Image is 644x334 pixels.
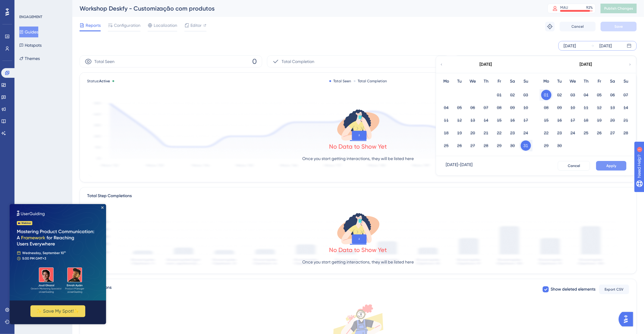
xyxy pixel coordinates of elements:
div: Workshop Deskfy - Customização com produtos [80,4,532,13]
div: Su [519,78,532,85]
button: 18 [581,115,591,125]
button: 18 [441,128,451,138]
div: MAU [560,5,568,10]
span: Publish Changes [604,6,633,11]
span: Reports [86,22,101,29]
button: 01 [541,90,551,100]
button: Apply [596,161,627,171]
div: Th [580,78,593,85]
span: Save [614,24,623,29]
button: 22 [494,128,504,138]
button: 26 [594,128,605,138]
button: Themes [19,53,40,64]
button: Publish Changes [601,4,637,13]
button: 30 [507,140,518,151]
button: 21 [621,115,631,125]
button: 21 [481,128,491,138]
span: Apply [606,163,616,168]
button: 04 [581,90,591,100]
button: Save [601,22,637,31]
div: [DATE] [580,61,592,68]
div: Mo [540,78,553,85]
span: Status: [87,79,110,83]
div: [DATE] [599,42,612,49]
button: 17 [521,115,531,125]
div: Tu [553,78,566,85]
button: 03 [521,90,531,100]
button: 07 [481,102,491,113]
span: Configuration [114,22,140,29]
div: ENGAGEMENT [19,14,42,19]
div: Mo [440,78,453,85]
span: Active [99,79,110,83]
button: 15 [541,115,551,125]
button: 24 [568,128,578,138]
div: Total Step Completions [87,192,132,200]
button: 29 [494,140,504,151]
span: Cancel [572,24,584,29]
div: [DATE] - [DATE] [446,161,473,171]
p: Once you start getting interactions, they will be listed here [303,155,414,162]
button: 19 [454,128,465,138]
span: Total Seen [94,58,115,65]
div: No Data to Show Yet [329,142,387,151]
span: Need Help? [14,2,38,9]
button: 06 [468,102,478,113]
button: 13 [468,115,478,125]
div: Fr [493,78,506,85]
button: 27 [468,140,478,151]
button: 05 [454,102,465,113]
button: 16 [507,115,518,125]
div: 1 [42,3,44,8]
button: 29 [541,140,551,151]
button: 08 [494,102,504,113]
button: 04 [441,102,451,113]
div: Tu [453,78,466,85]
button: 13 [608,102,618,113]
button: 12 [594,102,605,113]
button: 31 [521,140,531,151]
button: Export CSV [599,285,629,294]
div: Su [619,78,633,85]
button: 19 [594,115,605,125]
button: 10 [521,102,531,113]
button: 23 [554,128,565,138]
button: 05 [594,90,605,100]
button: 07 [621,90,631,100]
button: 15 [494,115,504,125]
button: 12 [454,115,465,125]
span: 0 [253,57,257,66]
button: 28 [481,140,491,151]
div: Total Seen [329,79,351,83]
button: 25 [441,140,451,151]
button: 26 [454,140,465,151]
div: [DATE] [480,61,492,68]
iframe: UserGuiding AI Assistant Launcher [619,310,637,328]
button: 28 [621,128,631,138]
button: 22 [541,128,551,138]
span: Show deleted elements [551,286,595,293]
div: We [566,78,580,85]
div: No Data to Show Yet [329,246,387,254]
span: Cancel [568,163,580,168]
button: 02 [554,90,565,100]
button: 10 [568,102,578,113]
div: 92 % [586,5,593,10]
button: 30 [554,140,565,151]
div: Close Preview [92,2,94,5]
button: ✨ Save My Spot!✨ [21,101,76,113]
p: Once you start getting interactions, they will be listed here [303,258,414,266]
button: 16 [554,115,565,125]
div: Fr [593,78,606,85]
button: 01 [494,90,504,100]
span: Total Completion [282,58,315,65]
button: 14 [621,102,631,113]
span: Localization [154,22,177,29]
button: 23 [507,128,518,138]
div: Sa [506,78,519,85]
button: 27 [608,128,618,138]
div: Total Completion [354,79,387,83]
button: Cancel [558,161,590,171]
button: 08 [541,102,551,113]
